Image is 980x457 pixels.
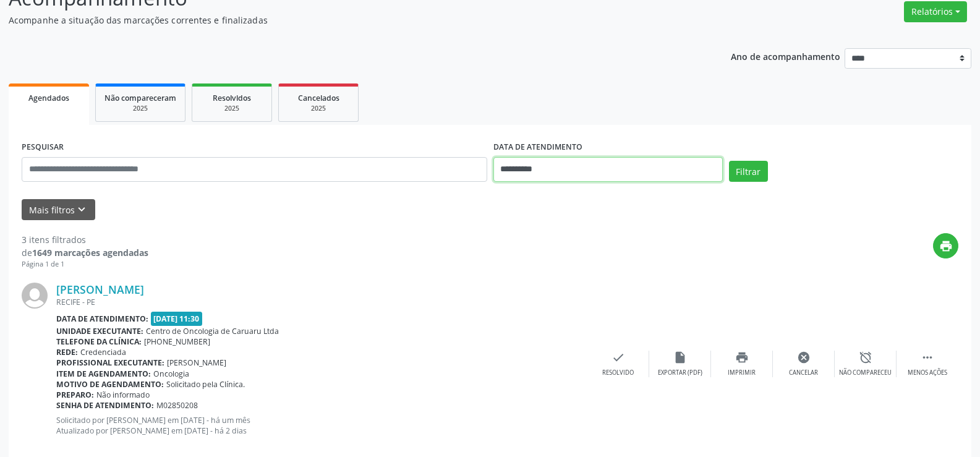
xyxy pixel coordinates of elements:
[56,314,148,324] b: Data de atendimento:
[22,246,148,259] div: de
[75,203,88,216] i: keyboard_arrow_down
[56,297,587,307] div: RECIFE - PE
[96,390,150,400] span: Não informado
[658,369,702,377] div: Exportar (PDF)
[201,104,263,113] div: 2025
[56,415,587,436] p: Solicitado por [PERSON_NAME] em [DATE] - há um mês Atualizado por [PERSON_NAME] em [DATE] - há 2 ...
[151,312,203,326] span: [DATE] 11:30
[904,1,967,22] button: Relatórios
[56,326,143,336] b: Unidade executante:
[9,14,683,27] p: Acompanhe a situação das marcações correntes e finalizadas
[144,336,210,347] span: [PHONE_NUMBER]
[673,351,687,364] i: insert_drive_file
[146,326,279,336] span: Centro de Oncologia de Caruaru Ltda
[56,283,144,296] a: [PERSON_NAME]
[80,347,126,357] span: Credenciada
[298,93,339,103] span: Cancelados
[156,400,198,411] span: M02850208
[939,239,953,253] i: print
[22,233,148,246] div: 3 itens filtrados
[611,351,625,364] i: check
[859,351,872,364] i: alarm_off
[729,161,768,182] button: Filtrar
[789,369,818,377] div: Cancelar
[933,233,958,258] button: print
[728,369,756,377] div: Imprimir
[104,104,176,113] div: 2025
[731,48,840,64] p: Ano de acompanhamento
[22,199,95,221] button: Mais filtroskeyboard_arrow_down
[493,138,582,157] label: DATA DE ATENDIMENTO
[22,259,148,270] div: Página 1 de 1
[104,93,176,103] span: Não compareceram
[735,351,749,364] i: print
[56,369,151,379] b: Item de agendamento:
[28,93,69,103] span: Agendados
[56,357,164,368] b: Profissional executante:
[908,369,947,377] div: Menos ações
[56,390,94,400] b: Preparo:
[797,351,811,364] i: cancel
[602,369,634,377] div: Resolvido
[213,93,251,103] span: Resolvidos
[56,379,164,390] b: Motivo de agendamento:
[22,138,64,157] label: PESQUISAR
[839,369,892,377] div: Não compareceu
[166,379,245,390] span: Solicitado pela Clínica.
[56,336,142,347] b: Telefone da clínica:
[32,247,148,258] strong: 1649 marcações agendadas
[288,104,349,113] div: 2025
[167,357,226,368] span: [PERSON_NAME]
[921,351,934,364] i: 
[153,369,189,379] span: Oncologia
[22,283,48,309] img: img
[56,347,78,357] b: Rede:
[56,400,154,411] b: Senha de atendimento:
